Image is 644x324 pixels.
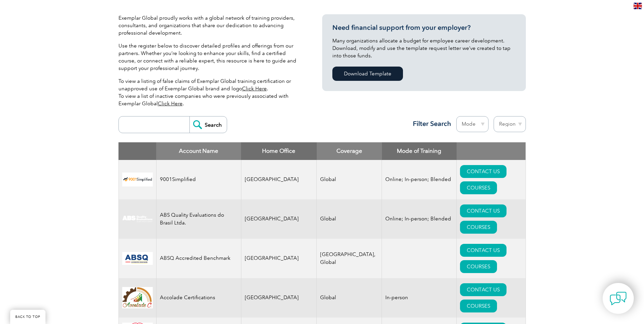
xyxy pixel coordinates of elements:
th: Coverage: activate to sort column ascending [317,142,382,160]
th: Account Name: activate to sort column descending [156,142,241,160]
p: To view a listing of false claims of Exemplar Global training certification or unapproved use of ... [118,77,302,107]
a: COURSES [460,221,497,234]
th: : activate to sort column ascending [457,142,526,160]
td: Online; In-person; Blended [382,199,457,239]
img: contact-chat.png [610,290,627,307]
h3: Filter Search [409,120,451,128]
a: Download Template [332,67,403,81]
td: Global [317,160,382,199]
th: Home Office: activate to sort column ascending [241,142,317,160]
p: Use the register below to discover detailed profiles and offerings from our partners. Whether you... [118,42,302,72]
a: COURSES [460,181,497,194]
a: Click Here [158,101,183,107]
img: 37c9c059-616f-eb11-a812-002248153038-logo.png [122,173,153,186]
th: Mode of Training: activate to sort column ascending [382,142,457,160]
p: Exemplar Global proudly works with a global network of training providers, consultants, and organ... [118,14,302,37]
a: CONTACT US [460,204,507,217]
a: CONTACT US [460,165,507,178]
td: Accolade Certifications [156,278,241,318]
a: Click Here [242,86,267,92]
td: [GEOGRAPHIC_DATA] [241,278,317,318]
td: [GEOGRAPHIC_DATA] [241,239,317,278]
p: Many organizations allocate a budget for employee career development. Download, modify and use th... [332,37,516,59]
td: [GEOGRAPHIC_DATA] [241,199,317,239]
td: 9001Simplified [156,160,241,199]
a: COURSES [460,300,497,312]
td: [GEOGRAPHIC_DATA] [241,160,317,199]
input: Search [189,116,227,133]
td: Global [317,199,382,239]
a: CONTACT US [460,244,507,257]
td: ABS Quality Evaluations do Brasil Ltda. [156,199,241,239]
h3: Need financial support from your employer? [332,23,516,32]
td: Global [317,278,382,318]
a: COURSES [460,260,497,273]
img: 1a94dd1a-69dd-eb11-bacb-002248159486-logo.jpg [122,287,153,308]
img: cc24547b-a6e0-e911-a812-000d3a795b83-logo.png [122,252,153,265]
td: In-person [382,278,457,318]
td: ABSQ Accredited Benchmark [156,239,241,278]
a: CONTACT US [460,283,507,296]
a: BACK TO TOP [10,310,45,324]
img: en [633,3,642,9]
td: [GEOGRAPHIC_DATA], Global [317,239,382,278]
img: c92924ac-d9bc-ea11-a814-000d3a79823d-logo.jpg [122,215,153,223]
td: Online; In-person; Blended [382,160,457,199]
